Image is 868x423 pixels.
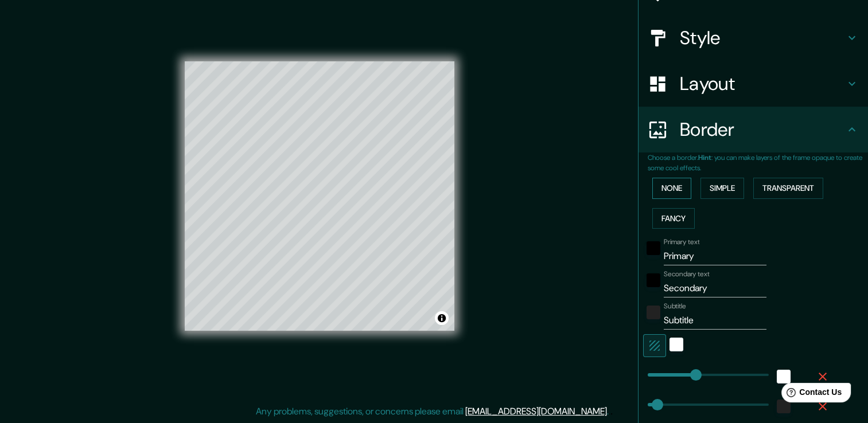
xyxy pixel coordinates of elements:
div: Border [639,107,868,152]
p: Any problems, suggestions, or concerns please email . [256,405,609,418]
label: Subtitle [664,301,686,311]
label: Primary text [664,237,699,247]
button: black [647,241,660,255]
a: [EMAIL_ADDRESS][DOMAIN_NAME] [465,405,607,417]
button: None [652,178,691,199]
div: Layout [639,61,868,107]
button: color-222222 [647,305,660,319]
h4: Border [680,118,845,141]
div: . [610,405,613,418]
iframe: Help widget launcher [766,378,855,410]
p: Choose a border. : you can make layers of the frame opaque to create some cool effects. [648,152,868,173]
div: . [609,405,610,418]
button: Fancy [652,208,695,229]
label: Secondary text [664,269,710,279]
button: Transparent [753,178,823,199]
button: white [670,338,683,351]
button: black [647,273,660,287]
button: Simple [700,178,744,199]
button: white [777,370,791,383]
h4: Style [680,26,845,49]
h4: Layout [680,72,845,95]
div: Style [639,15,868,61]
button: Toggle attribution [435,311,449,325]
b: Hint [698,153,711,162]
